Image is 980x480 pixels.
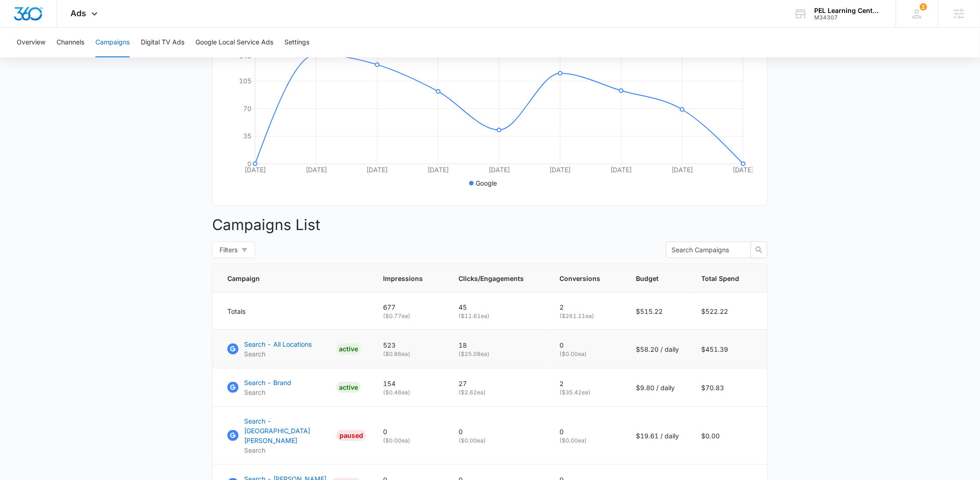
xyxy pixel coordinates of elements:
[559,312,614,320] p: ( $261.11 ea)
[459,379,537,388] p: 27
[141,28,184,57] button: Digital TV Ads
[220,245,238,255] span: Filters
[244,387,291,397] p: Search
[559,274,600,283] span: Conversions
[690,293,767,330] td: $522.22
[57,28,84,57] button: Channels
[243,105,251,112] tspan: 70
[383,312,436,320] p: ( $0.77 ea)
[636,383,679,393] p: $9.80 / daily
[95,28,130,57] button: Campaigns
[383,302,436,312] p: 677
[212,214,768,236] p: Campaigns List
[459,436,537,445] p: ( $0.00 ea)
[550,166,571,174] tspan: [DATE]
[336,382,361,393] div: ACTIVE
[690,330,767,368] td: $451.39
[244,445,333,455] p: Search
[427,166,449,174] tspan: [DATE]
[227,430,239,441] img: Google Ads
[383,350,436,358] p: ( $0.86 ea)
[559,427,614,436] p: 0
[383,379,436,388] p: 154
[244,416,333,445] p: Search - [GEOGRAPHIC_DATA][PERSON_NAME]
[227,274,347,283] span: Campaign
[244,378,291,387] p: Search - Brand
[227,416,361,455] a: Google AdsSearch - [GEOGRAPHIC_DATA][PERSON_NAME]SearchPAUSED
[476,178,497,188] p: Google
[243,132,251,140] tspan: 35
[247,160,251,168] tspan: 0
[227,339,361,359] a: Google AdsSearch - All LocationsSearchACTIVE
[227,382,239,393] img: Google Ads
[459,350,537,358] p: ( $25.08 ea)
[459,302,537,312] p: 45
[245,166,266,174] tspan: [DATE]
[284,28,309,57] button: Settings
[672,166,693,174] tspan: [DATE]
[337,430,366,441] div: PAUSED
[383,274,423,283] span: Impressions
[559,388,614,397] p: ( $35.42 ea)
[636,344,679,354] p: $58.20 / daily
[459,274,524,283] span: Clicks/Engagements
[611,166,632,174] tspan: [DATE]
[244,349,312,359] p: Search
[559,302,614,312] p: 2
[701,274,739,283] span: Total Spend
[367,166,388,174] tspan: [DATE]
[690,368,767,407] td: $70.83
[383,427,436,436] p: 0
[459,312,537,320] p: ( $11.61 ea)
[751,246,767,254] span: search
[306,166,327,174] tspan: [DATE]
[244,339,312,349] p: Search - All Locations
[227,378,361,397] a: Google AdsSearch - BrandSearchACTIVE
[239,52,251,60] tspan: 140
[212,242,255,258] button: Filters
[71,8,87,18] span: Ads
[559,340,614,350] p: 0
[227,343,239,355] img: Google Ads
[383,388,436,397] p: ( $0.46 ea)
[195,28,273,57] button: Google Local Service Ads
[636,274,666,283] span: Budget
[815,14,882,21] div: account id
[383,436,436,445] p: ( $0.00 ea)
[227,306,361,316] div: Totals
[17,28,45,57] button: Overview
[636,306,679,316] p: $515.22
[559,379,614,388] p: 2
[733,166,754,174] tspan: [DATE]
[751,242,767,258] button: search
[489,166,510,174] tspan: [DATE]
[636,431,679,441] p: $19.61 / daily
[459,340,537,350] p: 18
[459,427,537,436] p: 0
[383,340,436,350] p: 523
[672,245,738,255] input: Search Campaigns
[336,343,361,355] div: ACTIVE
[920,3,927,11] span: 1
[559,350,614,358] p: ( $0.00 ea)
[559,436,614,445] p: ( $0.00 ea)
[239,77,251,85] tspan: 105
[920,3,927,11] div: notifications count
[815,7,882,14] div: account name
[459,388,537,397] p: ( $2.62 ea)
[690,407,767,465] td: $0.00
